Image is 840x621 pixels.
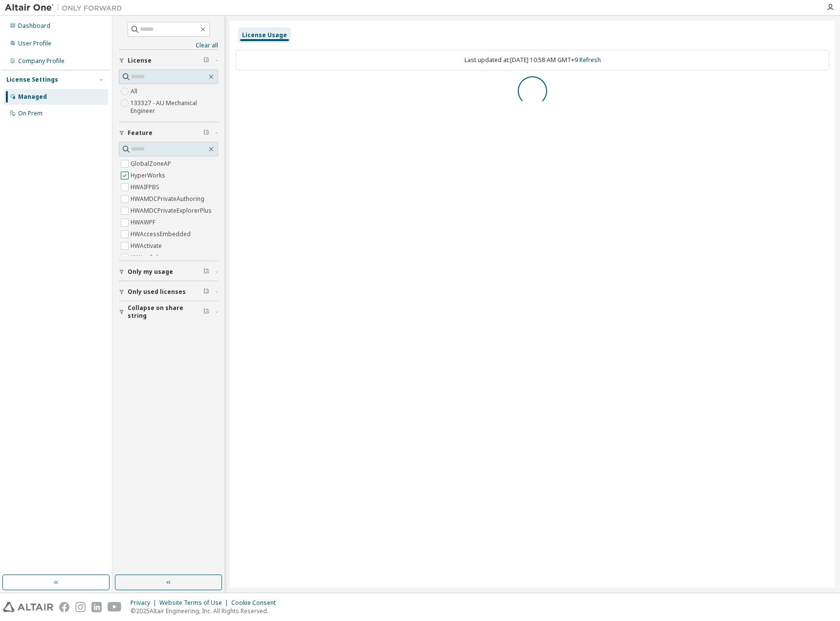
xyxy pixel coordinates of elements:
div: Managed [18,93,47,101]
div: Website Terms of Use [159,599,231,607]
span: Clear filter [203,57,209,65]
div: Privacy [131,599,159,607]
button: Collapse on share string [119,301,218,323]
img: youtube.svg [108,602,122,612]
label: 133327 - AU Mechanical Engineer [131,97,218,117]
label: All [131,86,139,97]
label: HWAIFPBS [131,181,161,193]
span: Clear filter [203,129,209,137]
label: HWAMDCPrivateExplorerPlus [131,205,214,217]
div: Company Profile [18,57,65,65]
button: License [119,50,218,71]
label: HWActivate [131,240,164,252]
img: facebook.svg [59,602,69,612]
div: On Prem [18,110,43,117]
label: GlobalZoneAP [131,158,173,170]
label: HWAcufwh [131,252,162,264]
span: License [128,57,152,65]
div: License Usage [242,31,287,39]
img: altair_logo.svg [3,602,53,612]
div: User Profile [18,40,51,47]
label: HWAMDCPrivateAuthoring [131,193,206,205]
div: Dashboard [18,22,50,30]
a: Refresh [579,56,601,64]
img: linkedin.svg [91,602,102,612]
span: Only my usage [128,268,173,276]
span: Only used licenses [128,288,186,296]
div: Cookie Consent [231,599,282,607]
label: HWAccessEmbedded [131,228,193,240]
button: Feature [119,122,218,144]
span: Clear filter [203,268,209,276]
img: Altair One [5,3,127,13]
span: Feature [128,129,153,137]
div: License Settings [6,76,58,84]
span: Clear filter [203,308,209,316]
div: Last updated at: [DATE] 10:58 AM GMT+9 [236,50,829,70]
label: HyperWorks [131,170,167,181]
img: instagram.svg [75,602,86,612]
button: Only used licenses [119,281,218,303]
p: © 2025 Altair Engineering, Inc. All Rights Reserved. [131,607,282,615]
button: Only my usage [119,261,218,283]
label: HWAWPF [131,217,157,228]
a: Clear all [119,42,218,49]
span: Clear filter [203,288,209,296]
span: Collapse on share string [128,304,203,320]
